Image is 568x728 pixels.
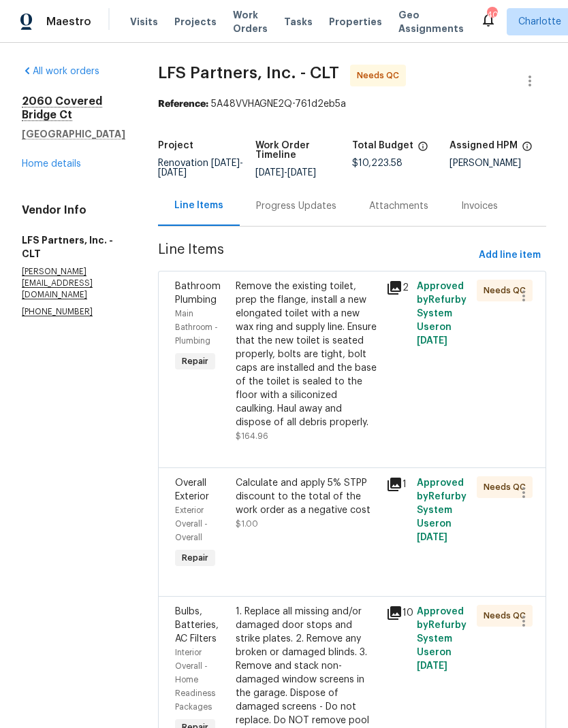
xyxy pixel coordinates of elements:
span: - [255,168,316,178]
b: Reference: [158,99,208,109]
div: 1 [386,476,408,493]
button: Add line item [473,243,546,268]
span: Needs QC [484,480,531,494]
h5: LFS Partners, Inc. - CLT [22,233,125,261]
div: 5A48VVHAGNE2Q-761d2eb5a [158,97,546,111]
span: Exterior Overall - Overall [175,506,208,542]
span: - [158,159,243,178]
span: $164.96 [236,432,268,440]
span: [DATE] [255,168,284,178]
span: Overall Exterior [175,478,209,501]
span: Work Orders [233,8,268,35]
span: Properties [329,15,382,29]
span: [DATE] [211,159,240,168]
span: The total cost of line items that have been proposed by Opendoor. This sum includes line items th... [417,141,428,159]
div: Calculate and apply 5% STPP discount to the total of the work order as a negative cost [236,476,379,517]
span: [DATE] [417,661,447,671]
span: Needs QC [484,284,531,297]
span: Line Items [158,243,473,268]
h5: Project [158,141,193,150]
div: Invoices [461,199,498,213]
h5: Work Order Timeline [255,141,353,160]
span: Main Bathroom - Plumbing [175,310,218,345]
div: Remove the existing toilet, prep the flange, install a new elongated toilet with a new wax ring a... [236,280,379,429]
span: Visits [130,15,158,29]
span: $10,223.58 [352,159,403,168]
span: [DATE] [417,533,447,542]
a: All work orders [22,67,99,76]
span: [DATE] [287,168,316,178]
span: LFS Partners, Inc. - CLT [158,65,339,81]
span: $1.00 [236,520,258,528]
h5: Total Budget [352,141,413,150]
a: Home details [22,159,81,169]
span: [DATE] [158,168,187,178]
div: 10 [386,605,408,621]
span: Renovation [158,159,243,178]
span: Projects [174,15,217,29]
span: The hpm assigned to this work order. [522,141,533,159]
h4: Vendor Info [22,203,125,217]
div: [PERSON_NAME] [449,159,547,168]
div: Progress Updates [256,199,336,213]
h5: Assigned HPM [449,141,518,150]
span: Needs QC [484,609,531,623]
div: Attachments [369,199,428,213]
div: Line Items [174,199,223,212]
span: Repair [176,354,214,368]
div: 2 [386,280,408,296]
span: Bathroom Plumbing [175,282,221,305]
span: [DATE] [417,336,447,346]
span: Repair [176,551,214,565]
span: Tasks [284,17,313,27]
span: Approved by Refurby System User on [417,478,467,542]
span: Approved by Refurby System User on [417,607,467,671]
span: Add line item [479,247,541,264]
span: Needs QC [357,69,405,82]
span: Geo Assignments [398,8,464,35]
span: Approved by Refurby System User on [417,282,467,346]
span: Charlotte [518,15,561,29]
span: Interior Overall - Home Readiness Packages [175,648,215,711]
div: 40 [487,8,496,22]
span: Bulbs, Batteries, AC Filters [175,607,219,644]
span: Maestro [46,15,91,29]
